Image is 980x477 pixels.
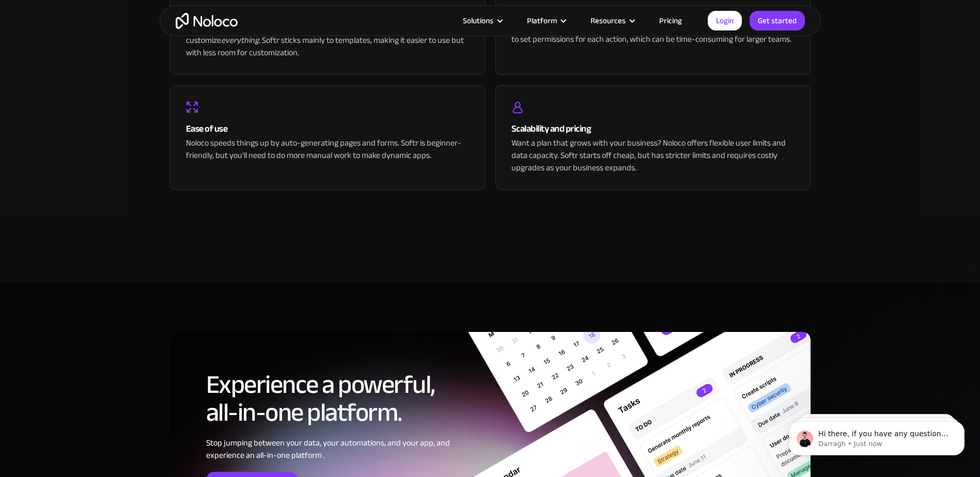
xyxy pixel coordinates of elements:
div: Ease of use [186,121,469,137]
div: Scalability and pricing [511,121,795,137]
div: Noloco gives you full control over workflows and user roles, so you can customize . Softr sticks ... [186,22,469,59]
div: Resources [578,14,646,27]
div: Platform [514,14,578,27]
div: Solutions [450,14,514,27]
a: Login [708,11,742,30]
div: Solutions [463,14,493,27]
div: Platform [527,14,557,27]
div: Resources [590,14,626,27]
a: home [176,13,238,29]
div: Noloco speeds things up by auto-generating pages and forms. Softr is beginner-friendly, but you’l... [186,137,469,162]
iframe: Intercom notifications message [773,400,980,472]
div: Want a plan that grows with your business? Noloco offers flexible user limits and data capacity. ... [511,137,795,174]
div: Stop jumping between your data, your automations, and your app, and experience an all-in-one plat... [206,437,467,462]
a: Pricing [646,14,695,27]
a: Get started [750,11,805,30]
h2: Experience a powerful, all-in-one platform. [206,371,467,426]
div: With global permissions, you can manage users easily in Noloco. In Softr, you have to set permiss... [511,21,795,45]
